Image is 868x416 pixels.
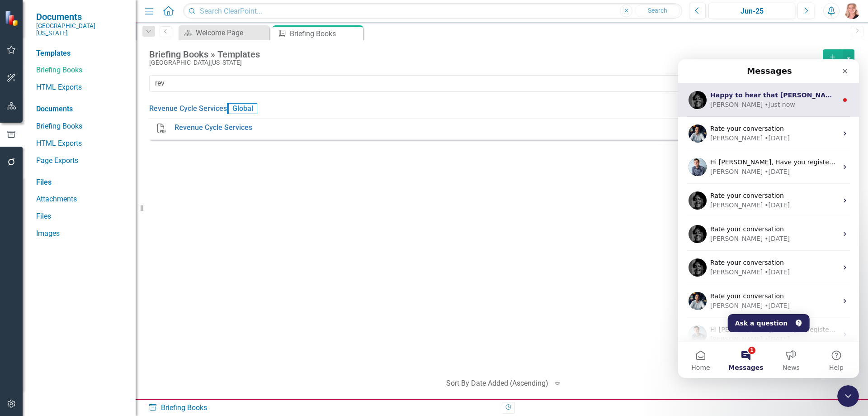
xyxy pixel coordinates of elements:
[10,199,28,217] img: Profile image for Jeff
[32,175,85,184] div: [PERSON_NAME]
[50,255,132,273] button: Ask a question
[175,123,252,133] a: Revenue Cycle Services
[13,305,32,311] span: Home
[32,166,106,173] span: Rate your conversation
[648,7,667,14] span: Search
[36,22,127,37] small: [GEOGRAPHIC_DATA][US_STATE]
[86,74,112,84] div: • [DATE]
[32,32,583,39] span: Happy to hear that [PERSON_NAME], if you encounter any other issues, or have more questions do no...
[86,141,112,151] div: • [DATE]
[86,208,112,218] div: • [DATE]
[148,403,495,413] div: Briefing Books
[149,104,227,114] a: Revenue Cycle Services
[36,11,127,22] span: Documents
[844,3,860,19] img: Tiffany LaCoste
[86,275,112,285] div: • [DATE]
[45,282,90,319] button: Messages
[10,132,28,150] img: Profile image for Jeff
[36,48,127,59] div: Templates
[50,305,85,311] span: Messages
[32,200,106,207] span: Rate your conversation
[86,108,112,117] div: • [DATE]
[708,3,795,19] button: Jun-25
[32,74,85,84] div: [PERSON_NAME]
[712,6,792,17] div: Jun-25
[36,156,127,166] a: Page Exports
[151,305,165,311] span: Help
[10,266,28,284] img: Profile image for Joseph
[5,10,20,26] img: ClearPoint Strategy
[32,133,106,140] span: Rate your conversation
[32,233,106,240] span: Rate your conversation
[86,242,112,251] div: • [DATE]
[86,175,112,184] div: • [DATE]
[32,141,85,151] div: [PERSON_NAME]
[10,65,28,83] img: Profile image for Walter
[10,166,28,184] img: Profile image for Jeff
[290,28,361,39] div: Briefing Books
[104,305,122,311] span: News
[32,275,85,285] div: [PERSON_NAME]
[32,41,85,50] div: [PERSON_NAME]
[136,282,181,319] button: Help
[36,65,127,76] a: Briefing Books
[36,139,127,149] a: HTML Exports
[149,49,818,59] div: Briefing Books » Templates
[32,208,85,218] div: [PERSON_NAME]
[10,233,28,251] img: Profile image for Walter
[36,229,127,239] a: Images
[36,211,127,222] a: Files
[32,66,106,73] span: Rate your conversation
[32,242,85,251] div: [PERSON_NAME]
[10,99,28,117] img: Profile image for Joseph
[196,27,267,38] div: Welcome Page
[149,59,818,66] div: [GEOGRAPHIC_DATA][US_STATE]
[837,385,859,407] iframe: Intercom live chat
[36,104,127,115] div: Documents
[32,108,85,117] div: [PERSON_NAME]
[635,5,680,17] button: Search
[86,41,117,50] div: • Just now
[36,82,127,93] a: HTML Exports
[227,103,257,114] span: Global
[678,59,859,378] iframe: Intercom live chat
[36,121,127,132] a: Briefing Books
[181,27,267,38] a: Welcome Page
[36,194,127,205] a: Attachments
[90,282,136,319] button: News
[36,177,127,188] div: Files
[149,75,784,92] input: Filter Templates...
[183,3,682,19] input: Search ClearPoint...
